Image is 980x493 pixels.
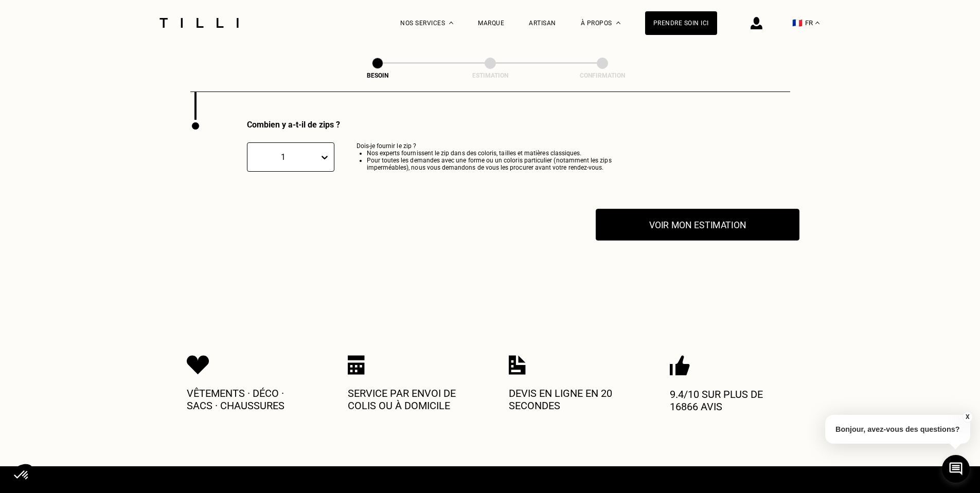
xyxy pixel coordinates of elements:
[509,355,526,375] img: Icon
[815,22,819,24] img: menu déroulant
[670,388,793,413] p: 9.4/10 sur plus de 16866 avis
[962,411,972,423] button: X
[357,142,647,177] p: Dois-je fournir le zip ?
[792,18,803,28] span: 🇫🇷
[367,150,647,157] li: Nos experts fournissent le zip dans des coloris, tailles et matières classiques.
[253,152,314,162] div: 1
[326,72,429,79] div: Besoin
[645,11,717,35] a: Prendre soin ici
[670,355,690,376] img: Icon
[529,20,556,27] a: Artisan
[156,18,242,28] img: Logo du service de couturière Tilli
[449,22,453,24] img: Menu déroulant
[596,209,799,241] button: Voir mon estimation
[187,387,310,412] p: Vêtements · Déco · Sacs · Chaussures
[348,355,365,375] img: Icon
[825,415,970,444] p: Bonjour, avez-vous des questions?
[187,355,209,375] img: Icon
[616,22,620,24] img: Menu déroulant à propos
[247,120,647,130] div: Combien y a-t-il de zips ?
[478,20,504,27] a: Marque
[509,387,632,412] p: Devis en ligne en 20 secondes
[551,72,654,79] div: Confirmation
[439,72,542,79] div: Estimation
[348,387,471,412] p: Service par envoi de colis ou à domicile
[751,17,762,29] img: icône connexion
[367,157,647,171] li: Pour toutes les demandes avec une forme ou un coloris particulier (notamment les zips imperméable...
